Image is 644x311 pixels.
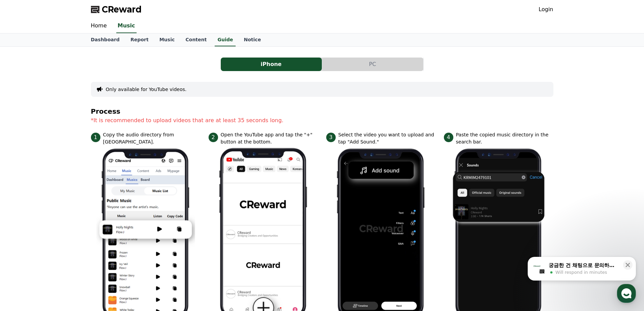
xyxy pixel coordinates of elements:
a: Music [116,19,137,33]
a: Content [180,34,212,46]
p: Paste the copied music directory in the search bar. [456,131,553,146]
p: Select the video you want to upload and tap "Add Sound." [338,131,436,146]
span: Settings [100,225,117,230]
p: *It is recommended to upload videos that are at least 35 seconds long. [91,116,553,125]
button: iPhone [221,58,322,71]
a: Dashboard [86,34,125,46]
a: PC [322,58,424,71]
h4: Process [91,108,553,115]
span: 4 [444,133,453,142]
a: iPhone [221,58,322,71]
a: Login [539,5,553,14]
a: Music [154,34,180,46]
span: CReward [102,4,142,15]
span: Messages [56,225,76,230]
a: Guide [215,34,236,46]
span: 2 [209,133,218,142]
button: PC [322,58,423,71]
a: Home [2,215,45,231]
a: Home [86,19,112,33]
a: CReward [91,4,142,15]
a: Notice [238,34,266,46]
a: Settings [87,215,130,231]
p: Copy the audio directory from [GEOGRAPHIC_DATA]. [103,131,200,146]
a: Messages [45,215,87,231]
a: Report [125,34,154,46]
button: Only available for YouTube videos. [106,86,187,93]
span: Home [17,225,29,230]
span: 3 [326,133,336,142]
span: 1 [91,133,100,142]
p: Open the YouTube app and tap the "+" button at the bottom. [221,131,318,146]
